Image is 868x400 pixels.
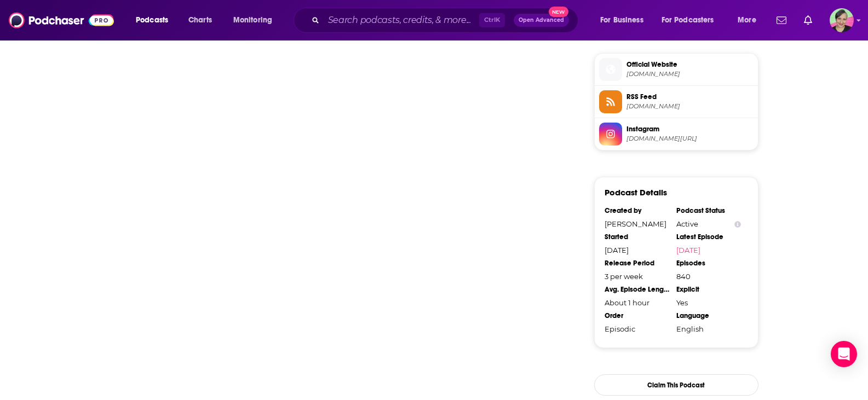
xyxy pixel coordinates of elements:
span: Logged in as LizDVictoryBelt [830,8,854,32]
div: Search podcasts, credits, & more... [304,8,589,33]
button: open menu [226,11,286,29]
div: [PERSON_NAME] [605,219,669,228]
span: More [738,13,756,28]
a: Show notifications dropdown [800,11,817,30]
span: Charts [188,13,212,28]
a: Charts [181,11,219,29]
div: Explicit [676,285,741,294]
span: Official Website [626,60,754,69]
div: 3 per week [605,272,669,281]
div: Episodes [676,259,741,268]
a: [DATE] [676,246,741,254]
button: Claim This Podcast [594,374,758,396]
a: RSS Feed[DOMAIN_NAME] [599,90,754,113]
div: Yes [676,298,741,307]
h3: Podcast Details [605,187,667,198]
div: Language [676,311,741,320]
div: English [676,324,741,333]
div: Latest Episode [676,233,741,241]
a: Show notifications dropdown [772,11,791,30]
div: About 1 hour [605,298,669,307]
a: Instagram[DOMAIN_NAME][URL] [599,123,754,146]
div: Active [676,219,741,228]
div: Order [605,311,669,320]
span: Instagram [626,124,754,134]
button: open menu [654,11,730,29]
button: open menu [128,11,182,29]
button: open menu [593,11,657,29]
span: New [549,7,568,17]
button: Open AdvancedNew [514,14,569,27]
span: instagram.com/ketosavage [626,135,754,143]
img: User Profile [830,8,854,32]
span: ketosavage.com [626,70,754,78]
div: Open Intercom Messenger [831,341,857,367]
div: [DATE] [605,246,669,254]
div: 840 [676,272,741,281]
div: Started [605,233,669,241]
img: Podchaser - Follow, Share and Rate Podcasts [9,10,114,31]
span: RSS Feed [626,92,754,102]
div: Avg. Episode Length [605,285,669,294]
span: Ctrl K [479,13,505,27]
a: Official Website[DOMAIN_NAME] [599,58,754,81]
button: Show Info [734,220,741,228]
button: open menu [730,11,770,29]
span: Monitoring [233,13,272,28]
span: Podcasts [136,13,168,28]
div: Release Period [605,259,669,268]
span: anchor.fm [626,102,754,111]
input: Search podcasts, credits, & more... [324,11,479,29]
div: Created by [605,206,669,215]
div: Episodic [605,324,669,333]
span: For Business [600,13,643,28]
span: Open Advanced [519,18,564,23]
span: For Podcasters [662,13,714,28]
button: Show profile menu [830,8,854,32]
div: Podcast Status [676,206,741,215]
